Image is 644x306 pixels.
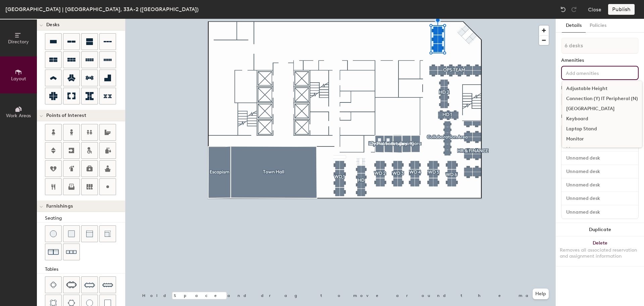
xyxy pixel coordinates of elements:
[562,134,642,144] div: Monitor
[11,76,26,82] span: Layout
[45,215,125,222] div: Seating
[81,225,98,242] button: Couch (middle)
[104,230,111,237] img: Couch (corner)
[45,266,125,273] div: Tables
[563,207,637,217] input: Unnamed desk
[50,230,57,237] img: Stool
[66,281,77,288] img: Six seat table
[45,244,62,260] button: Couch (x2)
[81,276,98,293] button: Eight seat table
[63,276,80,293] button: Six seat table
[45,276,62,293] button: Four seat table
[63,244,80,260] button: Couch (x3)
[562,104,642,114] div: [GEOGRAPHIC_DATA]
[563,194,637,203] input: Unnamed desk
[561,85,639,91] div: Desk Type
[5,5,199,13] div: [GEOGRAPHIC_DATA] | [GEOGRAPHIC_DATA], 33A-2 ([GEOGRAPHIC_DATA])
[99,276,116,293] button: Ten seat table
[86,230,93,237] img: Couch (middle)
[562,124,642,134] div: Laptop Stand
[8,39,29,45] span: Directory
[588,4,601,15] button: Close
[46,113,86,118] span: Points of Interest
[562,84,642,94] div: Adjustable Height
[6,113,31,119] span: Work Areas
[562,19,586,33] button: Details
[571,6,577,13] img: Redo
[45,225,62,242] button: Stool
[46,204,73,209] span: Furnishings
[562,144,642,154] div: Mouse
[48,247,59,257] img: Couch (x2)
[562,94,642,104] div: Connection (Y) IT Peripheral (N)
[560,247,640,259] div: Removes all associated reservation and assignment information
[563,167,637,176] input: Unnamed desk
[533,289,549,299] button: Help
[561,58,639,63] div: Amenities
[586,19,610,33] button: Policies
[561,93,639,105] button: Hoteled
[565,69,625,77] input: Add amenities
[68,230,75,237] img: Cushion
[556,223,644,236] button: Duplicate
[46,22,59,28] span: Desks
[50,281,57,288] img: Four seat table
[66,247,77,257] img: Couch (x3)
[102,279,113,290] img: Ten seat table
[99,225,116,242] button: Couch (corner)
[560,6,567,13] img: Undo
[563,154,637,163] input: Unnamed desk
[84,279,95,290] img: Eight seat table
[561,114,574,119] div: Desks
[562,114,642,124] div: Keyboard
[563,180,637,190] input: Unnamed desk
[63,225,80,242] button: Cushion
[556,236,644,266] button: DeleteRemoves all associated reservation and assignment information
